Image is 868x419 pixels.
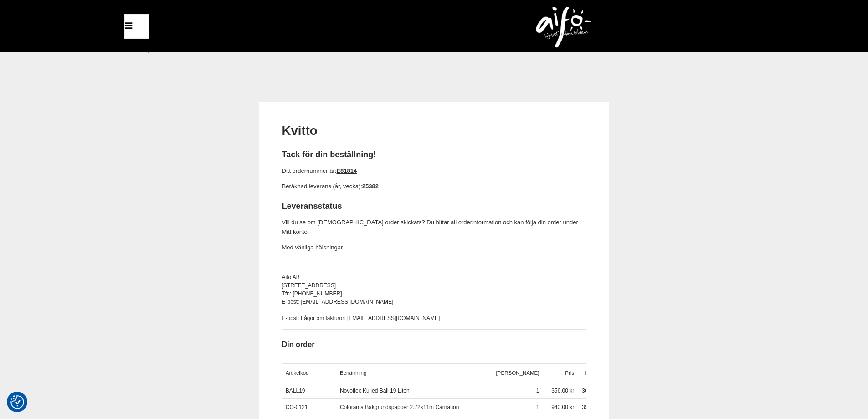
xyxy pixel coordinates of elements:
span: 940.00 [551,404,568,410]
span: 356.00 [551,388,568,394]
div: [STREET_ADDRESS] [282,281,586,290]
h2: Tack för din beställning! [282,149,586,160]
p: Med vänliga hälsningar [282,243,586,253]
div: E-post: [EMAIL_ADDRESS][DOMAIN_NAME] [282,298,586,306]
p: Ditt ordernummer är: [282,166,586,176]
img: Revisit consent button [10,395,24,409]
a: Colorama Bakgrundspapper 2.72x11m Carnation [340,404,459,410]
a: E81814 [336,167,357,174]
span: Benämning [340,370,366,376]
span: [PERSON_NAME] [496,370,539,376]
span: Pris [565,370,574,376]
div: Tfn: [PHONE_NUMBER] [282,290,586,298]
div: Aifo AB [282,273,586,281]
h1: Kvitto [282,122,586,140]
span: Artikelkod [286,370,309,376]
a: Novoflex Kulled Ball 19 Liten [340,388,410,394]
span: 35.00% [582,404,601,410]
span: 1 [536,388,539,394]
p: Vill du se om [DEMOGRAPHIC_DATA] order skickats? Du hittar all orderinformation och kan följa din... [282,218,586,237]
a: CO-0121 [286,404,308,410]
button: Samtyckesinställningar [10,394,24,410]
h3: Din order [282,339,586,350]
h2: Leveransstatus [282,201,586,212]
p: Beräknad leverans (år, vecka): [282,182,586,191]
span: 30.00% [582,388,601,394]
span: Rabatt [585,370,601,376]
div: E-post: frågor om fakturor: [EMAIL_ADDRESS][DOMAIN_NAME] [282,314,586,322]
a: BALL19 [286,388,305,394]
strong: 25382 [362,183,379,190]
span: 1 [536,404,539,410]
img: logo.png [536,7,591,48]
